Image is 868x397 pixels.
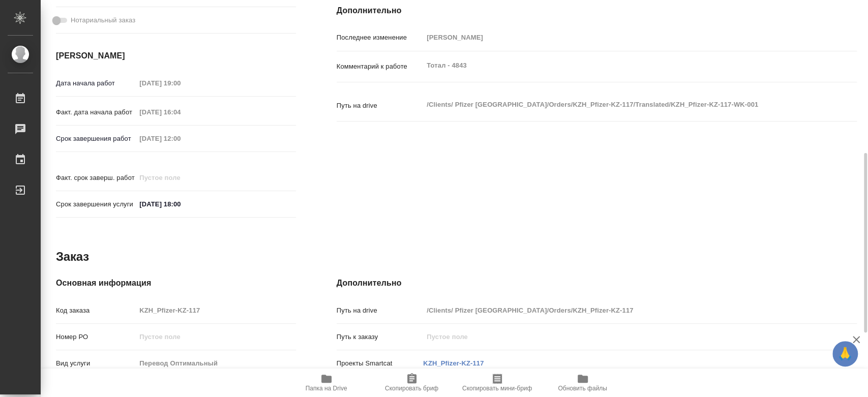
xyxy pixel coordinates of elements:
[56,134,136,144] p: Срок завершения работ
[136,303,295,318] input: Пустое поле
[423,30,813,45] input: Пустое поле
[56,173,136,183] p: Факт. срок заверш. работ
[306,385,347,392] span: Папка на Drive
[836,343,854,364] span: 🙏
[558,385,607,392] span: Обновить файлы
[56,199,136,209] p: Срок завершения услуги
[136,170,225,185] input: Пустое поле
[56,249,89,265] h2: Заказ
[56,332,136,342] p: Номер РО
[136,329,295,344] input: Пустое поле
[284,369,369,397] button: Папка на Drive
[136,131,225,146] input: Пустое поле
[56,78,136,88] p: Дата начала работ
[369,369,455,397] button: Скопировать бриф
[423,96,813,113] textarea: /Clients/ Pfizer [GEOGRAPHIC_DATA]/Orders/KZH_Pfizer-KZ-117/Translated/KZH_Pfizer-KZ-117-WK-001
[136,356,295,371] input: Пустое поле
[71,15,135,25] span: Нотариальный заказ
[455,369,540,397] button: Скопировать мини-бриф
[385,385,438,392] span: Скопировать бриф
[337,277,857,289] h4: Дополнительно
[337,5,857,17] h4: Дополнительно
[462,385,532,392] span: Скопировать мини-бриф
[56,306,136,316] p: Код заказа
[540,369,625,397] button: Обновить файлы
[832,341,858,367] button: 🙏
[337,332,424,342] p: Путь к заказу
[56,107,136,117] p: Факт. дата начала работ
[423,303,813,318] input: Пустое поле
[136,105,225,119] input: Пустое поле
[136,76,225,90] input: Пустое поле
[423,57,813,74] textarea: Тотал - 4843
[337,101,424,111] p: Путь на drive
[56,277,296,289] h4: Основная информация
[337,33,424,43] p: Последнее изменение
[337,62,424,72] p: Комментарий к работе
[56,358,136,369] p: Вид услуги
[423,329,813,344] input: Пустое поле
[337,358,424,369] p: Проекты Smartcat
[423,359,484,367] a: KZH_Pfizer-KZ-117
[56,50,296,62] h4: [PERSON_NAME]
[136,197,225,211] input: ✎ Введи что-нибудь
[337,306,424,316] p: Путь на drive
